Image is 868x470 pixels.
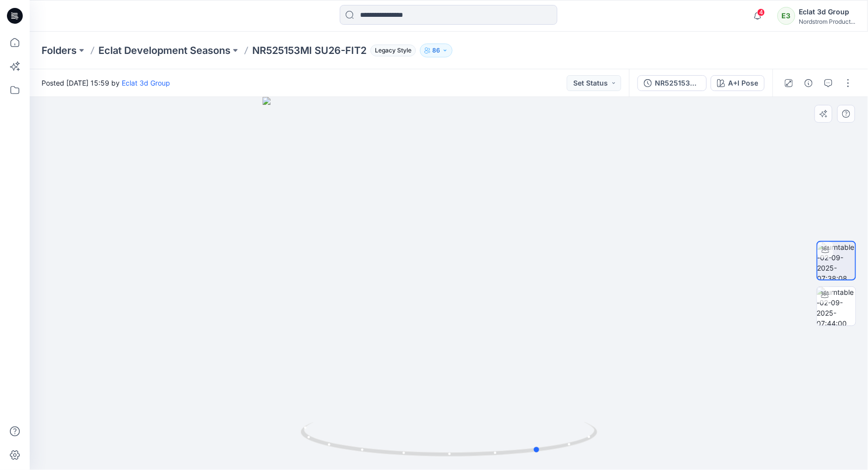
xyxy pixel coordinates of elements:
button: Legacy Style [366,44,416,57]
button: 86 [420,44,453,57]
button: A+I Pose [711,75,765,91]
span: Legacy Style [370,45,416,56]
p: NR525153MI SU26-FIT2 [252,44,366,57]
div: NR525153MI SU26-FIT2 [655,78,700,89]
a: Folders [42,44,77,57]
div: Nordstrom Product... [799,18,856,25]
a: Eclat 3d Group [122,79,170,87]
button: NR525153MI SU26-FIT2 [638,75,707,91]
img: turntable-02-09-2025-07:44:00 [817,287,856,326]
img: turntable-02-09-2025-07:38:08 [818,242,855,280]
a: Eclat Development Seasons [98,44,230,57]
div: Eclat 3d Group [799,6,856,18]
p: 86 [432,45,440,56]
span: 4 [757,8,765,16]
div: E3 [777,7,795,25]
button: Details [801,75,817,91]
div: A+I Pose [728,78,758,89]
span: Posted [DATE] 15:59 by [42,78,170,88]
